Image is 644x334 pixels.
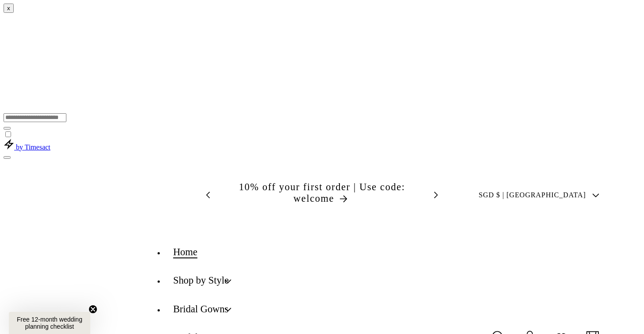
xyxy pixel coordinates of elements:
button: Previous announcement [198,181,218,208]
button: Close [4,4,14,13]
summary: Shop by Style [165,266,237,295]
span: Free 12-month wedding planning checklist [17,316,82,330]
div: Announcement [218,159,427,231]
div: Free 12-month wedding planning checklistClose teaser [9,312,90,334]
span: Shop by Style [173,275,229,286]
a: 10% off your first order | Use code: welcome [218,159,427,231]
button: SGD $ | [GEOGRAPHIC_DATA] [470,181,605,208]
button: Close teaser [89,305,97,314]
span: Home [173,246,197,257]
span: 10% off your first order | Use code: welcome [239,181,405,204]
button: Next announcement [426,181,446,208]
a: Home [165,238,206,266]
slideshow-component: Announcement bar [209,159,436,231]
span: SGD $ | [GEOGRAPHIC_DATA] [478,191,586,199]
span: by Timesact [16,143,50,151]
span: x [7,5,10,12]
span: Bridal Gowns [173,303,228,315]
div: 1 of 3 [218,159,427,231]
summary: Bridal Gowns [165,295,237,323]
